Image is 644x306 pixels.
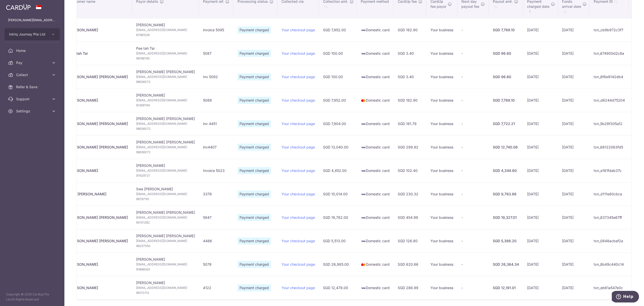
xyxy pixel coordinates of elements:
td: 5087 [199,42,233,65]
td: [PERSON_NAME] [132,253,199,276]
span: 97629721 [136,173,195,178]
td: SGD 454.99 [394,206,426,229]
td: SGD 7,904.00 [319,112,357,135]
td: [DATE] [523,112,558,135]
td: txn_e161fdab37c [590,159,629,182]
div: [PERSON_NAME] [69,262,128,267]
td: Domestic card [357,18,394,42]
td: Domestic card [357,229,394,253]
span: Help [11,4,22,8]
td: SGD 13,040.00 [319,135,357,159]
div: SGD 96.60 [493,51,519,56]
td: [DATE] [558,88,590,112]
span: [EMAIL_ADDRESS][DOMAIN_NAME] [136,285,195,290]
td: Your business [426,253,457,276]
td: [DATE] [523,253,558,276]
div: [PERSON_NAME] [69,98,128,103]
img: CardUp [6,4,31,10]
td: - [457,18,489,42]
td: Domestic card [357,159,394,182]
div: SGD 9,783.68 [493,192,519,197]
span: [EMAIL_ADDRESS][DOMAIN_NAME] [136,145,195,150]
td: - [457,253,489,276]
a: Your checkout page [281,75,315,79]
td: Domestic card [357,182,394,206]
td: [PERSON_NAME] [PERSON_NAME] [132,65,199,88]
img: visa-sm-192604c4577d2d35970c8ed26b86981c2741ebd56154ab54ad91a526f0f24972.png [361,168,366,173]
td: Swe [PERSON_NAME] [132,182,199,206]
span: Payment charged [237,214,271,221]
span: Home [16,48,49,53]
span: Payment charged [237,26,271,34]
div: SGD 12,191.01 [493,285,519,290]
span: [EMAIL_ADDRESS][DOMAIN_NAME] [136,74,195,79]
td: [PERSON_NAME] [PERSON_NAME] [132,229,199,253]
div: [PERSON_NAME] [PERSON_NAME] [69,215,128,220]
a: Your checkout page [281,262,315,266]
td: [DATE] [558,18,590,42]
span: [EMAIL_ADDRESS][DOMAIN_NAME] [136,121,195,126]
td: SGD 299.92 [394,135,426,159]
span: [EMAIL_ADDRESS][DOMAIN_NAME] [136,215,195,220]
span: 98636072 [136,150,195,155]
td: Your business [426,42,457,65]
td: SGD 286.99 [394,276,426,299]
td: Domestic card [357,65,394,88]
td: SGD 100.00 [319,42,357,65]
img: visa-sm-192604c4577d2d35970c8ed26b86981c2741ebd56154ab54ad91a526f0f24972.png [361,75,366,80]
td: [PERSON_NAME] [PERSON_NAME] [132,112,199,135]
td: 5947 [199,206,233,229]
span: [EMAIL_ADDRESS][DOMAIN_NAME] [136,98,195,103]
td: Inv 5092 [199,65,233,88]
img: visa-sm-192604c4577d2d35970c8ed26b86981c2741ebd56154ab54ad91a526f0f24972.png [361,121,366,127]
td: Your business [426,206,457,229]
td: [DATE] [558,112,590,135]
td: txn_d8244d75204 [590,88,629,112]
td: [DATE] [558,253,590,276]
span: Payment charged [237,167,271,174]
span: 98237550 [136,243,195,249]
a: Your checkout page [281,121,315,126]
td: [DATE] [523,65,558,88]
span: Support [16,97,49,102]
span: Payment charged [237,191,271,198]
td: Domestic card [357,253,394,276]
td: - [457,112,489,135]
div: [PERSON_NAME] [69,27,128,33]
td: [DATE] [523,88,558,112]
span: 98787161 [136,197,195,202]
td: 5089 [199,88,233,112]
td: - [457,42,489,65]
a: Your checkout page [281,98,315,102]
td: SGD 182.90 [394,88,426,112]
td: Your business [426,276,457,299]
td: [DATE] [523,276,558,299]
span: [EMAIL_ADDRESS][DOMAIN_NAME] [136,168,195,173]
td: SGD 12,478.00 [319,276,357,299]
td: SGD 126.80 [394,229,426,253]
td: Domestic card [357,42,394,65]
td: [PERSON_NAME] [132,88,199,112]
span: [EMAIL_ADDRESS][DOMAIN_NAME] [136,51,195,56]
td: SGD 5,513.00 [319,229,357,253]
td: Domestic card [357,276,394,299]
td: inv 4451 [199,112,233,135]
div: Swe [PERSON_NAME] [69,192,128,197]
span: Payment charged [237,284,271,291]
div: [PERSON_NAME] [PERSON_NAME] [69,238,128,243]
td: SGD 181.79 [394,112,426,135]
td: [DATE] [523,206,558,229]
div: SGD 7,722.21 [493,121,519,126]
td: 3376 [199,182,233,206]
div: SGD 96.60 [493,74,519,79]
td: Your business [426,18,457,42]
span: 98636072 [136,79,195,84]
a: Your checkout page [281,168,315,173]
td: SGD 182.90 [394,18,426,42]
img: visa-sm-192604c4577d2d35970c8ed26b86981c2741ebd56154ab54ad91a526f0f24972.png [361,145,366,150]
td: Your business [426,65,457,88]
td: [DATE] [558,159,590,182]
td: inv4407 [199,135,233,159]
td: [DATE] [523,42,558,65]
